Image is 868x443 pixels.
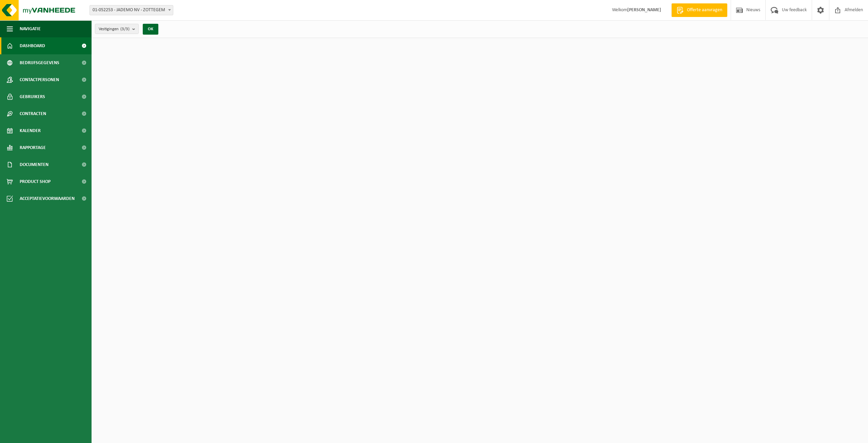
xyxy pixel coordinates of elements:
[627,7,661,13] strong: [PERSON_NAME]
[20,37,45,54] span: Dashboard
[95,24,139,34] button: Vestigingen(3/3)
[143,24,158,35] button: OK
[685,7,724,14] span: Offerte aanvragen
[20,20,41,37] span: Navigatie
[20,122,41,139] span: Kalender
[20,71,59,88] span: Contactpersonen
[20,54,59,71] span: Bedrijfsgegevens
[20,173,51,190] span: Product Shop
[99,24,130,34] span: Vestigingen
[20,88,45,105] span: Gebruikers
[20,139,46,156] span: Rapportage
[671,3,727,17] a: Offerte aanvragen
[120,27,130,31] count: (3/3)
[20,105,46,122] span: Contracten
[90,5,173,15] span: 01-052253 - JADEMO NV - ZOTTEGEM
[90,5,173,15] span: 01-052253 - JADEMO NV - ZOTTEGEM
[20,190,75,207] span: Acceptatievoorwaarden
[20,156,48,173] span: Documenten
